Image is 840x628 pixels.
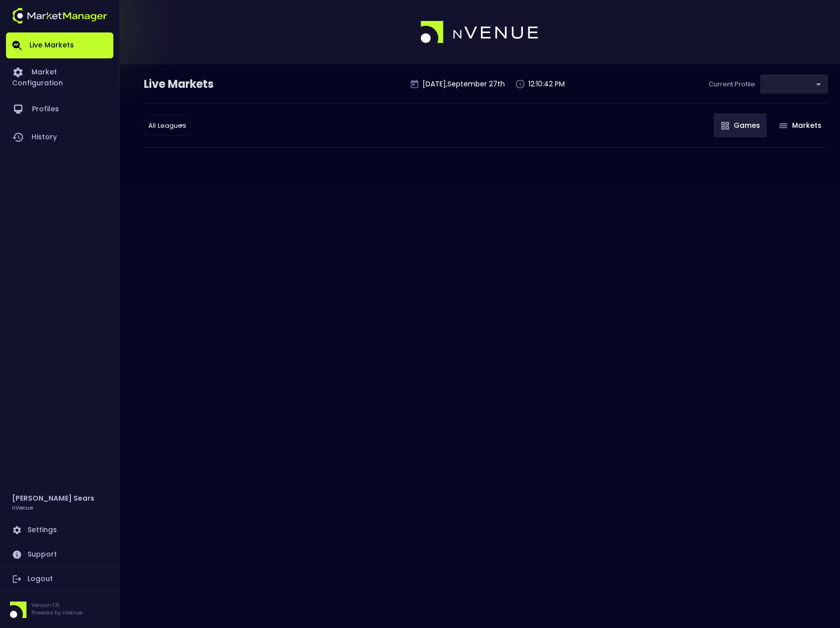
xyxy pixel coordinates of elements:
div: Live Markets [144,76,266,92]
p: Current Profile [709,79,755,89]
img: logo [12,8,107,23]
button: Games [714,113,767,137]
a: Settings [6,518,113,542]
a: Support [6,543,113,567]
a: History [6,123,113,151]
h2: [PERSON_NAME] Sears [12,493,94,504]
div: ​ [144,115,191,136]
a: Logout [6,567,113,591]
a: Market Configuration [6,58,113,95]
img: gameIcon [721,122,729,130]
p: Powered by nVenue [31,609,82,617]
div: ​ [760,74,828,94]
button: Markets [772,113,828,137]
p: Version 1.31 [31,602,82,609]
p: [DATE] , September 27 th [422,79,505,89]
img: gameIcon [779,123,788,128]
p: 12:10:42 PM [528,79,565,89]
img: logo [420,21,539,44]
a: Profiles [6,95,113,123]
h3: nVenue [12,504,33,511]
div: Version 1.31Powered by nVenue [6,602,113,618]
a: Live Markets [6,32,113,58]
